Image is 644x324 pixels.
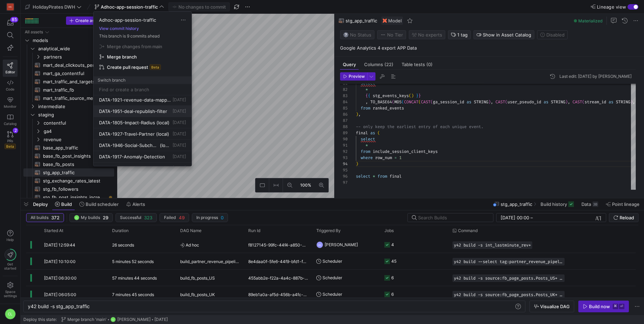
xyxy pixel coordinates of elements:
[94,26,144,31] button: View commit history
[173,165,186,170] span: [DATE]
[173,97,186,102] span: [DATE]
[173,108,186,114] span: [DATE]
[99,17,156,23] span: Adhoc-app-session-traffic
[99,154,165,159] span: DATA-1917-Anomaly-Detection
[99,108,167,114] span: DATA-1951-deal-republish-filter
[107,64,148,70] span: Create pull request
[150,64,161,70] span: Beta
[107,54,137,60] span: Merge branch
[156,120,170,125] span: (local)
[99,87,186,92] input: Find or create a branch
[94,34,192,39] p: This branch is 9 commits ahead
[173,154,186,159] span: [DATE]
[96,52,189,62] button: Merge branch
[160,143,171,148] span: (local)
[99,143,159,148] span: DATA-1946-Social-Subchannels
[99,97,171,103] span: DATA-1921-revenue-data-mapping
[173,120,186,125] span: [DATE]
[161,165,171,171] span: (local)
[173,131,186,136] span: [DATE]
[99,165,160,171] span: DATA-1868-Exchange-rates-source
[156,131,169,137] span: (local)
[96,62,189,72] button: Create pull requestBeta
[99,131,155,137] span: DATA-1927-Travel-Partner
[173,143,186,148] span: [DATE]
